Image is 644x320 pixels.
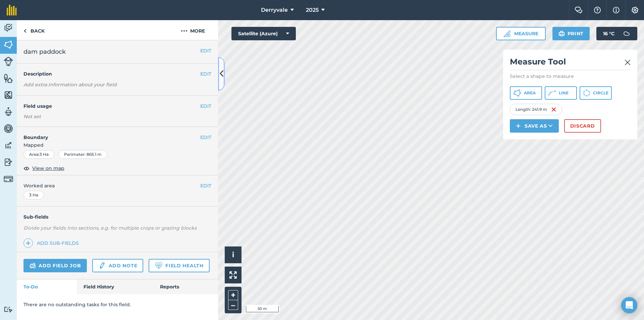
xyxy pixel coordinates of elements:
[17,20,51,40] a: Back
[17,141,218,149] span: Mapped
[503,30,510,37] img: Ruler icon
[26,239,31,247] img: svg+xml;base64,PHN2ZyB4bWxucz0iaHR0cDovL3d3dy53My5vcmcvMjAwMC9zdmciIHdpZHRoPSIxNCIgaGVpZ2h0PSIyNC...
[496,27,546,40] button: Measure
[593,7,601,13] img: A question mark icon
[23,259,87,272] a: Add field job
[23,82,117,88] em: Add extra information about your field
[552,27,590,40] button: Print
[58,150,107,159] div: Perimeter : 865.1 m
[4,107,13,117] img: svg+xml;base64,PD94bWwgdmVyc2lvbj0iMS4wIiBlbmNvZGluZz0idXRmLTgiPz4KPCEtLSBHZW5lcmF0b3I6IEFkb2JlIE...
[4,306,13,313] img: svg+xml;base64,PD94bWwgdmVyc2lvbj0iMS4wIiBlbmNvZGluZz0idXRmLTgiPz4KPCEtLSBHZW5lcmF0b3I6IEFkb2JlIE...
[23,191,44,199] div: 3 Ha
[17,127,200,141] h4: Boundary
[23,238,82,248] a: Add sub-fields
[516,122,521,130] img: svg+xml;base64,PHN2ZyB4bWxucz0iaHR0cDovL3d3dy53My5vcmcvMjAwMC9zdmciIHdpZHRoPSIxNCIgaGVpZ2h0PSIyNC...
[564,119,601,133] button: Discard
[4,23,13,33] img: svg+xml;base64,PD94bWwgdmVyc2lvbj0iMS4wIiBlbmNvZGluZz0idXRmLTgiPz4KPCEtLSBHZW5lcmF0b3I6IEFkb2JlIE...
[181,27,187,35] img: svg+xml;base64,PHN2ZyB4bWxucz0iaHR0cDovL3d3dy53My5vcmcvMjAwMC9zdmciIHdpZHRoPSIyMCIgaGVpZ2h0PSIyNC...
[7,5,17,15] img: fieldmargin Logo
[23,70,211,78] h4: Description
[596,27,637,40] button: 16 °C
[593,90,608,96] span: Circle
[23,225,197,231] em: Divide your fields into sections, e.g. for multiple crops or grazing blocks
[4,174,13,184] img: svg+xml;base64,PD94bWwgdmVyc2lvbj0iMS4wIiBlbmNvZGluZz0idXRmLTgiPz4KPCEtLSBHZW5lcmF0b3I6IEFkb2JlIE...
[4,90,13,100] img: svg+xml;base64,PHN2ZyB4bWxucz0iaHR0cDovL3d3dy53My5vcmcvMjAwMC9zdmciIHdpZHRoPSI1NiIgaGVpZ2h0PSI2MC...
[4,73,13,83] img: svg+xml;base64,PHN2ZyB4bWxucz0iaHR0cDovL3d3dy53My5vcmcvMjAwMC9zdmciIHdpZHRoPSI1NiIgaGVpZ2h0PSI2MC...
[23,27,26,35] img: svg+xml;base64,PHN2ZyB4bWxucz0iaHR0cDovL3d3dy53My5vcmcvMjAwMC9zdmciIHdpZHRoPSI5IiBoZWlnaHQ9IjI0Ii...
[232,250,234,259] span: i
[551,105,556,113] img: svg+xml;base64,PHN2ZyB4bWxucz0iaHR0cDovL3d3dy53My5vcmcvMjAwMC9zdmciIHdpZHRoPSIxNiIgaGVpZ2h0PSIyNC...
[200,134,211,141] button: EDIT
[231,27,296,40] button: Satellite (Azure)
[200,47,211,54] button: EDIT
[4,40,13,50] img: svg+xml;base64,PHN2ZyB4bWxucz0iaHR0cDovL3d3dy53My5vcmcvMjAwMC9zdmciIHdpZHRoPSI1NiIgaGVpZ2h0PSI2MC...
[631,7,639,13] img: A cog icon
[98,262,106,270] img: svg+xml;base64,PD94bWwgdmVyc2lvbj0iMS4wIiBlbmNvZGluZz0idXRmLTgiPz4KPCEtLSBHZW5lcmF0b3I6IEFkb2JlIE...
[510,119,559,133] button: Save as
[524,90,536,96] span: Area
[621,297,637,313] div: Open Intercom Messenger
[168,20,218,40] button: More
[200,182,211,189] button: EDIT
[225,246,241,263] button: i
[4,57,13,66] img: svg+xml;base64,PD94bWwgdmVyc2lvbj0iMS4wIiBlbmNvZGluZz0idXRmLTgiPz4KPCEtLSBHZW5lcmF0b3I6IEFkb2JlIE...
[77,279,153,294] a: Field History
[510,104,562,115] div: Length : 241.9 m
[625,58,631,66] img: svg+xml;base64,PHN2ZyB4bWxucz0iaHR0cDovL3d3dy53My5vcmcvMjAwMC9zdmciIHdpZHRoPSIyMiIgaGVpZ2h0PSIzMC...
[92,259,143,272] a: Add note
[603,27,614,40] span: 16 ° C
[510,56,631,70] h2: Measure Tool
[23,150,54,159] div: Area : 3 Ha
[228,300,238,310] button: –
[575,7,583,13] img: Two speech bubbles overlapping with the left bubble in the forefront
[17,279,77,294] a: To-Do
[620,27,633,40] img: svg+xml;base64,PD94bWwgdmVyc2lvbj0iMS4wIiBlbmNvZGluZz0idXRmLTgiPz4KPCEtLSBHZW5lcmF0b3I6IEFkb2JlIE...
[23,113,211,120] div: Not set
[32,165,64,172] span: View on map
[23,164,64,172] button: View on map
[4,140,13,150] img: svg+xml;base64,PD94bWwgdmVyc2lvbj0iMS4wIiBlbmNvZGluZz0idXRmLTgiPz4KPCEtLSBHZW5lcmF0b3I6IEFkb2JlIE...
[200,102,211,110] button: EDIT
[559,90,569,96] span: Line
[306,6,319,14] span: 2025
[580,86,612,100] button: Circle
[23,47,66,56] span: dam paddock
[229,271,237,279] img: Four arrows, one pointing top left, one top right, one bottom right and the last bottom left
[23,301,211,308] p: There are no outstanding tasks for this field.
[149,259,209,272] a: Field Health
[558,30,565,38] img: svg+xml;base64,PHN2ZyB4bWxucz0iaHR0cDovL3d3dy53My5vcmcvMjAwMC9zdmciIHdpZHRoPSIxOSIgaGVpZ2h0PSIyNC...
[23,102,200,110] h4: Field usage
[510,86,542,100] button: Area
[261,6,288,14] span: Derryvale
[613,6,620,14] img: svg+xml;base64,PHN2ZyB4bWxucz0iaHR0cDovL3d3dy53My5vcmcvMjAwMC9zdmciIHdpZHRoPSIxNyIgaGVpZ2h0PSIxNy...
[30,262,36,270] img: svg+xml;base64,PD94bWwgdmVyc2lvbj0iMS4wIiBlbmNvZGluZz0idXRmLTgiPz4KPCEtLSBHZW5lcmF0b3I6IEFkb2JlIE...
[23,182,211,189] span: Worked area
[4,124,13,134] img: svg+xml;base64,PD94bWwgdmVyc2lvbj0iMS4wIiBlbmNvZGluZz0idXRmLTgiPz4KPCEtLSBHZW5lcmF0b3I6IEFkb2JlIE...
[17,213,218,221] h4: Sub-fields
[23,164,30,172] img: svg+xml;base64,PHN2ZyB4bWxucz0iaHR0cDovL3d3dy53My5vcmcvMjAwMC9zdmciIHdpZHRoPSIxOCIgaGVpZ2h0PSIyNC...
[4,157,13,167] img: svg+xml;base64,PD94bWwgdmVyc2lvbj0iMS4wIiBlbmNvZGluZz0idXRmLTgiPz4KPCEtLSBHZW5lcmF0b3I6IEFkb2JlIE...
[510,73,631,80] p: Select a shape to measure
[200,70,211,78] button: EDIT
[545,86,577,100] button: Line
[153,279,218,294] a: Reports
[228,290,238,300] button: +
